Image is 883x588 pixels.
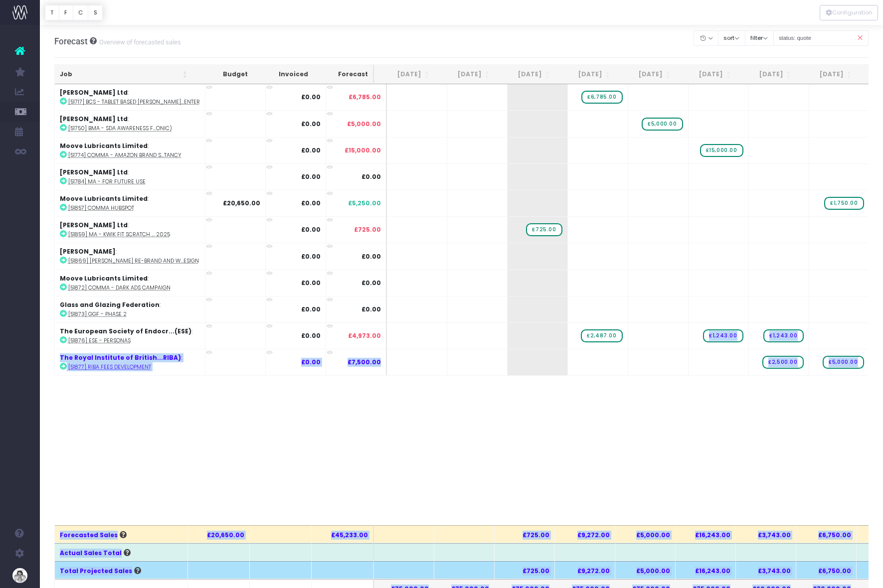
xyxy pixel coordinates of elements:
abbr: [51877] RIBA fees development [68,363,151,371]
span: wayahead Sales Forecast Item [581,329,622,342]
abbr: [51869] Novelli re-brand and website redesign [68,257,199,265]
span: wayahead Sales Forecast Item [700,144,743,157]
input: Search... [773,30,869,46]
strong: £0.00 [301,146,321,154]
span: £0.00 [361,279,381,288]
th: Jan 26: activate to sort column ascending [796,65,857,84]
td: : [55,296,205,322]
span: wayahead Sales Forecast Item [703,329,743,342]
span: wayahead Sales Forecast Item [642,118,683,131]
strong: [PERSON_NAME] Ltd [60,168,128,176]
th: Jul 25: activate to sort column ascending [434,65,495,84]
th: £6,750.00 [796,561,857,579]
span: Forecast [54,36,88,46]
th: £725.00 [495,525,555,543]
abbr: [51873] GGF - Phase 2 [68,310,127,318]
button: F [59,5,73,20]
strong: Moove Lubricants Limited [60,274,148,283]
th: Sep 25: activate to sort column ascending [555,65,615,84]
td: : [55,270,205,296]
th: Invoiced [253,65,313,84]
button: S [88,5,103,20]
abbr: [51784] MA - for future use [68,178,146,185]
th: £16,243.00 [676,561,736,579]
td: : [55,216,205,243]
button: T [45,5,59,20]
th: Total Projected Sales [55,561,188,579]
th: £16,243.00 [676,525,736,543]
img: images/default_profile_image.png [12,568,27,583]
span: £4,973.00 [348,331,381,340]
span: wayahead Sales Forecast Item [581,91,622,104]
th: Job: activate to sort column ascending [55,65,192,84]
strong: £0.00 [301,225,321,234]
strong: £0.00 [301,358,321,366]
th: £6,750.00 [796,525,857,543]
span: £7,500.00 [348,358,381,367]
td: : [55,84,205,110]
abbr: [51859] MA - Kwik Fit Scratch Cards 2025 [68,231,170,238]
span: Forecasted Sales [60,531,127,540]
button: sort [718,30,745,46]
strong: £0.00 [301,331,321,340]
button: Configuration [820,5,878,20]
th: £20,650.00 [188,525,250,543]
strong: [PERSON_NAME] Ltd [60,88,128,97]
th: Oct 25: activate to sort column ascending [615,65,676,84]
strong: The Royal Institute of British...RIBA) [60,353,181,362]
th: £9,272.00 [555,561,615,579]
abbr: [51857] Comma HubSpot [68,204,134,212]
span: wayahead Sales Forecast Item [823,356,864,369]
strong: £0.00 [301,93,321,101]
span: £5,250.00 [348,199,381,208]
td: : [55,349,205,375]
span: wayahead Sales Forecast Item [763,329,803,342]
small: Overview of forecasted sales [97,36,181,46]
td: : [55,137,205,163]
span: £0.00 [361,172,381,181]
button: filter [745,30,774,46]
span: wayahead Sales Forecast Item [526,223,562,236]
abbr: [51717] BCS - Tablet Based Sales Presenter [68,98,200,106]
th: Aug 25: activate to sort column ascending [495,65,555,84]
abbr: [51750] BMA - SDA awareness for ESI(Tronic) [68,125,172,132]
th: £725.00 [495,561,555,579]
td: : [55,243,205,269]
strong: £20,650.00 [223,199,260,207]
td: : [55,163,205,190]
th: £3,743.00 [736,561,796,579]
button: C [73,5,89,20]
strong: The European Society of Endocr...(ESE) [60,327,191,335]
strong: [PERSON_NAME] Ltd [60,221,128,229]
strong: £0.00 [301,305,321,313]
th: Jun 25: activate to sort column ascending [374,65,434,84]
div: Vertical button group [820,5,878,20]
strong: £0.00 [301,120,321,128]
th: £9,272.00 [555,525,615,543]
strong: £0.00 [301,252,321,261]
strong: [PERSON_NAME] [60,247,116,256]
span: £0.00 [361,305,381,314]
span: wayahead Sales Forecast Item [824,197,864,210]
strong: Moove Lubricants Limited [60,194,148,203]
strong: £0.00 [301,172,321,181]
th: £3,743.00 [736,525,796,543]
strong: £0.00 [301,199,321,207]
strong: Glass and Glazing Federation [60,300,160,309]
th: £45,233.00 [312,525,374,543]
strong: Moove Lubricants Limited [60,142,148,150]
th: Forecast [313,65,374,84]
th: £5,000.00 [615,561,676,579]
td: : [55,322,205,349]
strong: £0.00 [301,279,321,287]
strong: [PERSON_NAME] Ltd [60,115,128,123]
abbr: [51872] Comma - Dark Ads Campaign [68,284,171,292]
th: Actual Sales Total [55,543,188,561]
th: Nov 25: activate to sort column ascending [676,65,736,84]
span: £5,000.00 [347,120,381,129]
span: £725.00 [354,225,381,234]
td: : [55,110,205,137]
th: £5,000.00 [615,525,676,543]
div: Vertical button group [45,5,103,20]
th: Budget [192,65,253,84]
